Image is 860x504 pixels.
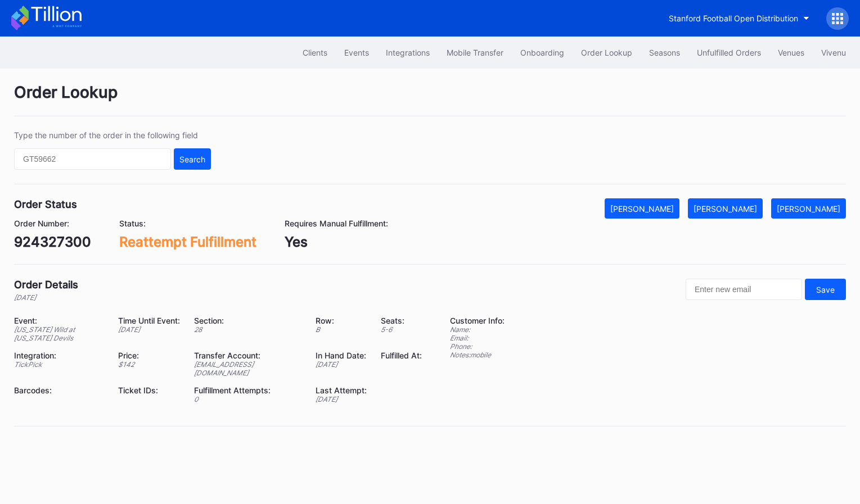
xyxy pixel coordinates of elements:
[381,316,422,325] div: Seats:
[118,325,180,334] div: [DATE]
[14,293,78,302] div: [DATE]
[450,351,505,359] div: Notes: mobile
[14,130,211,140] div: Type the number of the order in the following field
[813,42,854,63] button: Vivenu
[118,385,180,395] div: Ticket IDs:
[450,325,505,334] div: Name:
[303,48,327,57] div: Clients
[14,148,171,170] input: GT59662
[14,234,91,250] div: 924327300
[669,13,798,23] div: Stanford Football Open Distribution
[316,385,367,395] div: Last Attempt:
[381,325,422,334] div: 5 - 6
[450,316,505,325] div: Customer Info:
[688,198,763,219] button: [PERSON_NAME]
[660,8,818,29] button: Stanford Football Open Distribution
[816,285,835,294] div: Save
[769,42,813,63] button: Venues
[316,325,367,334] div: B
[610,204,674,214] div: [PERSON_NAME]
[194,360,301,377] div: [EMAIL_ADDRESS][DOMAIN_NAME]
[694,204,757,214] div: [PERSON_NAME]
[194,395,301,403] div: 0
[14,360,104,369] div: TickPick
[438,42,512,63] button: Mobile Transfer
[285,219,388,228] div: Requires Manual Fulfillment:
[194,316,301,325] div: Section:
[512,42,573,63] button: Onboarding
[14,351,104,360] div: Integration:
[777,204,840,214] div: [PERSON_NAME]
[174,148,211,170] button: Search
[805,279,846,300] button: Save
[386,48,430,57] div: Integrations
[316,316,367,325] div: Row:
[194,385,301,395] div: Fulfillment Attempts:
[377,42,438,63] button: Integrations
[118,360,180,369] div: $ 142
[641,42,688,63] button: Seasons
[605,198,679,219] button: [PERSON_NAME]
[649,48,680,57] div: Seasons
[294,42,336,63] button: Clients
[14,198,77,210] div: Order Status
[119,219,256,228] div: Status:
[14,279,78,290] div: Order Details
[686,279,802,300] input: Enter new email
[450,342,505,351] div: Phone:
[14,385,104,395] div: Barcodes:
[336,42,377,63] button: Events
[14,219,91,228] div: Order Number:
[688,42,769,63] button: Unfulfilled Orders
[344,48,369,57] div: Events
[14,325,104,342] div: [US_STATE] Wild at [US_STATE] Devils
[771,198,846,219] button: [PERSON_NAME]
[119,234,256,250] div: Reattempt Fulfillment
[285,234,388,250] div: Yes
[118,351,180,360] div: Price:
[14,316,104,325] div: Event:
[778,48,804,57] div: Venues
[118,316,180,325] div: Time Until Event:
[821,48,846,57] div: Vivenu
[450,334,505,342] div: Email:
[316,351,367,360] div: In Hand Date:
[14,83,846,116] div: Order Lookup
[573,42,641,63] button: Order Lookup
[697,48,761,57] div: Unfulfilled Orders
[179,155,205,164] div: Search
[520,48,564,57] div: Onboarding
[316,360,367,369] div: [DATE]
[581,48,632,57] div: Order Lookup
[381,351,422,360] div: Fulfilled At:
[194,351,301,360] div: Transfer Account:
[447,48,503,57] div: Mobile Transfer
[194,325,301,334] div: 28
[316,395,367,403] div: [DATE]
